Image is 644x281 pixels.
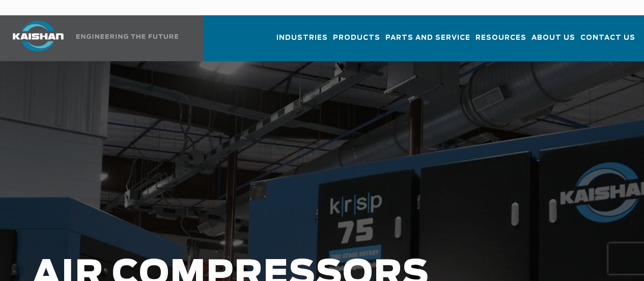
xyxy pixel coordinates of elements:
a: Resources [475,24,526,59]
a: About Us [531,24,575,59]
a: Industries [276,24,328,59]
a: Products [333,24,380,59]
span: Contact Us [580,32,635,44]
span: Parts and Service [385,32,470,44]
span: Resources [475,32,526,44]
img: Engineering the future [76,34,178,39]
span: About Us [531,32,575,44]
span: Industries [276,32,328,44]
a: Contact Us [580,24,635,59]
a: Parts and Service [385,24,470,59]
span: Products [333,32,380,44]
